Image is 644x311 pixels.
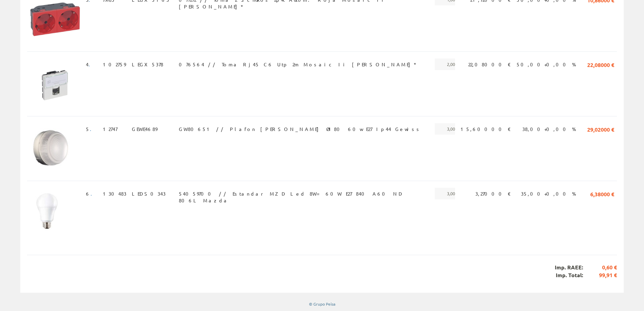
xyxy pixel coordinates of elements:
span: 99,91 € [583,271,617,279]
span: GW80651 // Plafon [PERSON_NAME] Ø180 60w E27 Ip44 Gewiss [179,123,421,135]
img: Foto artículo (120.39473684211x150) [30,123,70,174]
div: Imp. RAEE: Imp. Total: [27,255,617,288]
span: 130483 [103,188,126,199]
span: 50,00+0,00 % [517,59,576,70]
span: 22,08000 € [587,59,614,70]
span: 5 [86,123,96,135]
a: . [91,191,96,197]
a: . [89,61,94,67]
div: © Grupo Peisa [20,301,624,307]
span: 076564 // Toma Rj45 C6 Utp 2m Mosaic Ii [PERSON_NAME]* [179,59,416,70]
a: . [90,126,96,132]
span: 54059700 // Estandar MZD Led 8W= 60W E27 840 A60 ND 806L Mazda [179,188,426,199]
span: GEWE4689 [132,123,157,135]
span: 4 [86,59,94,70]
span: 3,00 [435,123,455,135]
img: Foto artículo (108.80281690141x150) [30,188,67,239]
span: 22,08000 € [468,59,511,70]
span: 12747 [103,123,117,135]
span: 3,27000 € [475,188,511,199]
span: 15,60000 € [460,123,511,135]
span: 35,00+0,00 % [521,188,576,199]
span: 29,02000 € [587,123,614,135]
span: 38,00+0,00 % [522,123,576,135]
span: LEDS0343 [132,188,166,199]
span: 0,60 € [583,264,617,271]
span: 102759 [103,59,126,70]
span: 3,00 [435,188,455,199]
img: Foto artículo (150x150) [30,59,80,109]
span: 6 [86,188,96,199]
span: 2,00 [435,59,455,70]
span: LEGX5378 [132,59,163,70]
span: 6,38000 € [590,188,614,199]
